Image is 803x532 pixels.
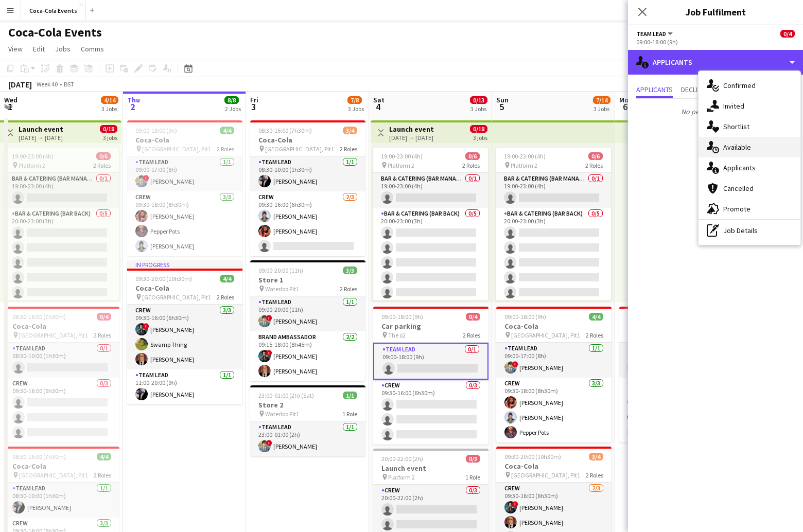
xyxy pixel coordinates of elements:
span: 09:30-20:00 (10h30m) [504,453,561,460]
h1: Coca-Cola Events [8,25,102,40]
span: 0/6 [465,152,480,160]
div: Applicants [628,50,803,75]
span: 8/8 [224,96,239,104]
span: 0/18 [100,125,117,133]
span: 2 Roles [340,285,357,293]
span: 0/6 [588,152,603,160]
a: View [4,42,27,56]
span: 4/4 [220,127,234,134]
span: 4 [372,101,385,113]
span: 2 [126,101,140,113]
span: 1 [3,101,18,113]
app-card-role: Crew3/309:30-16:00 (6h30m)![PERSON_NAME]Swamp Thing[PERSON_NAME] [127,305,242,369]
span: 08:30-16:00 (7h30m) [12,453,66,460]
span: 3/4 [589,453,603,460]
span: Jobs [55,44,71,54]
span: [GEOGRAPHIC_DATA], Plt1 [511,471,580,479]
span: Fri [250,95,258,104]
span: ! [143,323,149,329]
span: 08:30-16:00 (7h30m) [627,313,681,321]
app-card-role: Crew2/309:30-16:00 (6h30m)[PERSON_NAME][PERSON_NAME] [250,191,365,256]
span: 2 Roles [217,145,234,153]
app-card-role: Bar & Catering (Bar Back)0/520:00-23:00 (3h) [4,208,119,303]
app-card-role: Bar & Catering (Bar Back)0/520:00-23:00 (3h) [496,208,611,303]
app-card-role: Team Lead1/111:00-20:00 (9h)[PERSON_NAME] [127,369,242,404]
h3: Coca-Cola [4,462,119,471]
app-job-card: 09:00-18:00 (9h)4/4Coca-Cola [GEOGRAPHIC_DATA], Plt12 RolesTeam Lead1/109:00-17:00 (8h)![PERSON_N... [496,307,612,442]
span: Wed [4,95,18,104]
span: 5 [495,101,509,113]
span: 2 Roles [340,145,357,153]
app-job-card: In progress09:30-20:00 (10h30m)4/4Coca-Cola [GEOGRAPHIC_DATA], Plt12 RolesCrew3/309:30-16:00 (6h3... [127,260,242,404]
app-card-role: Bar & Catering (Bar Back)0/520:00-23:00 (3h) [373,208,488,303]
app-card-role: Crew0/309:30-16:00 (6h30m) [373,380,488,445]
app-card-role: Team Lead0/108:30-10:00 (1h30m) [4,343,119,378]
div: 3 Jobs [101,105,118,113]
app-job-card: 19:00-23:00 (4h)0/6 Platform 22 RolesBar & Catering (Bar Manager)0/119:00-23:00 (4h) Bar & Cateri... [373,148,488,300]
span: [GEOGRAPHIC_DATA], Plt1 [19,331,88,339]
h3: Coca-Cola [496,322,612,331]
app-card-role: Bar & Catering (Bar Manager)0/119:00-23:00 (4h) [373,173,488,208]
span: Week 40 [34,80,60,88]
a: Comms [77,42,108,56]
span: 2 Roles [93,162,111,169]
span: 4/4 [589,313,603,321]
div: Job Details [699,220,800,241]
span: Shortlist [723,122,749,131]
span: 4/14 [101,96,118,104]
span: Sun [496,95,509,104]
app-job-card: 19:00-23:00 (4h)0/6 Platform 22 RolesBar & Catering (Bar Manager)0/119:00-23:00 (4h) Bar & Cateri... [4,148,119,300]
span: Team Lead [636,30,666,38]
span: 09:00-18:00 (9h) [135,127,177,134]
span: 2 Roles [94,331,111,339]
span: 1 Role [465,473,480,481]
span: 2 Roles [94,471,111,479]
span: 1 Role [342,410,357,418]
div: 3 jobs [473,133,487,141]
span: 1/1 [343,392,357,399]
span: Waterloo Plt1 [265,285,299,293]
span: 7/14 [593,96,610,104]
span: 0/4 [780,30,795,38]
h3: Launch event [19,125,63,134]
h3: Coca-Cola [496,462,612,471]
span: 2 Roles [217,293,234,301]
app-job-card: 09:00-18:00 (9h)0/4Car parking The o22 RolesTeam Lead0/109:00-18:00 (9h) Crew0/309:30-16:00 (6h30m) [373,307,488,445]
h3: Coca-Cola [127,283,242,293]
app-job-card: 19:00-23:00 (4h)0/6 Platform 22 RolesBar & Catering (Bar Manager)0/119:00-23:00 (4h) Bar & Cateri... [496,148,611,300]
span: Applicants [723,163,756,172]
span: ! [512,501,518,507]
h3: Car parking [373,322,488,331]
app-card-role: Team Lead1/123:00-01:00 (2h)![PERSON_NAME] [250,421,365,456]
button: Coca-Cola Events [21,1,86,21]
span: 19:00-23:00 (4h) [381,152,423,160]
app-card-role: Bar & Catering (Bar Manager)0/119:00-23:00 (4h) [496,173,611,208]
app-card-role: Team Lead0/109:00-18:00 (9h) [373,343,488,380]
div: 3 Jobs [593,105,610,113]
span: View [8,44,23,54]
span: Thu [127,95,140,104]
span: 2 Roles [585,162,603,169]
span: 09:00-18:00 (9h) [504,313,546,321]
div: 08:30-16:00 (7h30m)3/4Coca-Cola [GEOGRAPHIC_DATA], Plt12 RolesTeam Lead1/108:30-10:00 (1h30m)[PER... [250,120,365,256]
app-card-role: Crew3/309:30-16:00 (6h30m)![PERSON_NAME][PERSON_NAME][PERSON_NAME] [619,378,735,442]
span: 4/4 [97,453,111,460]
div: BST [64,80,74,88]
app-card-role: Crew3/309:30-18:00 (8h30m)[PERSON_NAME]Pepper Pots[PERSON_NAME] [127,191,242,256]
p: No pending applicants [628,103,803,120]
app-card-role: Team Lead1/108:30-10:00 (1h30m)[PERSON_NAME] [250,156,365,191]
span: 0/3 [466,455,480,463]
span: 09:00-20:00 (11h) [258,267,303,274]
span: Sat [373,95,385,104]
span: Promote [723,204,750,214]
span: 3/4 [343,127,357,134]
span: Edit [33,44,45,54]
span: Invited [723,101,744,111]
h3: Coca-Cola [4,322,119,331]
span: 2 Roles [462,162,480,169]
